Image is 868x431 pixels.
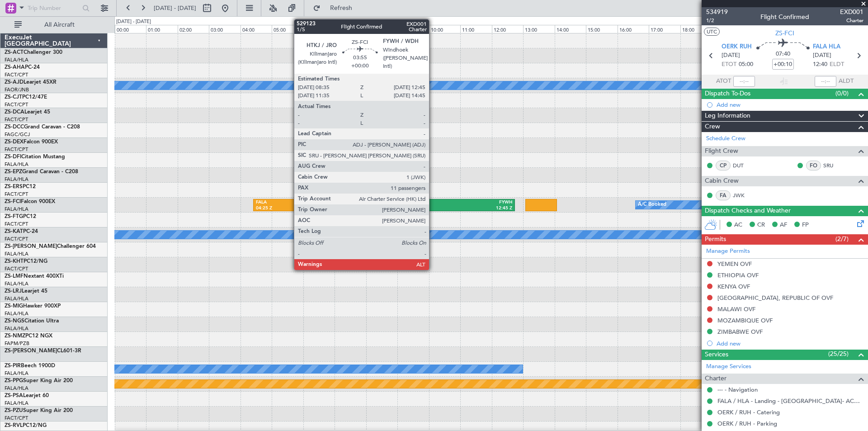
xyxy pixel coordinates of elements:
span: ZS-FCI [775,28,794,38]
span: ALDT [839,77,854,86]
a: ZS-CJTPC12/47E [5,95,47,100]
a: Manage Services [706,362,751,371]
span: ZS-MIG [5,303,23,309]
div: [GEOGRAPHIC_DATA], REPUBLIC OF OVF [717,294,833,302]
span: (0/0) [835,89,849,98]
a: FACT/CPT [5,101,28,108]
span: ZS-AJD [5,80,24,85]
span: ZS-FTG [5,214,23,219]
div: HTKJ [387,199,449,206]
span: ZS-[PERSON_NAME] [5,348,57,354]
span: 05:00 [739,60,753,69]
span: Charter [705,374,726,384]
div: MOZAMBIQUE OVF [717,317,773,324]
a: FALA/HLA [5,310,28,317]
span: ZS-KAT [5,229,23,234]
a: ZS-AJDLearjet 45XR [5,80,57,85]
a: ZS-FTGPC12 [5,214,36,219]
span: ZS-CJT [5,95,22,100]
span: ZS-PPG [5,378,23,384]
span: Dispatch Checks and Weather [705,206,791,216]
a: FACT/CPT [5,71,28,78]
a: ZS-PSALearjet 60 [5,393,49,398]
div: 08:00 [366,25,397,33]
span: Permits [705,234,726,245]
div: FA [716,190,731,200]
a: FALA/HLA [5,251,28,257]
a: ZS-AHAPC-24 [5,65,40,70]
a: SRU [823,161,844,170]
span: Charter [840,17,863,24]
span: Leg Information [705,111,750,121]
div: YEMEN OVF [717,260,752,268]
span: Cabin Crew [705,176,739,186]
a: FALA/HLA [5,370,28,377]
div: 05:00 [272,25,303,33]
span: ATOT [716,77,731,86]
a: FACT/CPT [5,236,28,242]
a: FALA/HLA [5,280,28,287]
div: ETHIOPIA OVF [717,271,759,279]
a: Schedule Crew [706,134,745,143]
span: ZS-EPZ [5,169,22,175]
span: ZS-DCA [5,109,24,115]
div: 07:00 [335,25,366,33]
span: Refresh [322,5,360,11]
a: FALA/HLA [5,295,28,302]
span: ETOT [722,60,736,69]
div: MALAWI OVF [717,305,755,313]
a: FACT/CPT [5,146,28,153]
div: 02:00 [178,25,209,33]
a: --- - Navigation [717,386,758,393]
span: AC [734,221,742,230]
span: (25/25) [828,349,849,359]
a: FALA/HLA [5,206,28,213]
div: ZIMBABWE OVF [717,328,763,336]
a: FALA/HLA [5,176,28,183]
span: Dispatch To-Dos [705,89,750,99]
div: KENYA OVF [717,283,750,290]
button: UTC [704,28,720,36]
a: ZS-ERSPC12 [5,184,36,189]
a: ZS-FCIFalcon 900EX [5,199,55,204]
span: ZS-DFI [5,154,21,160]
a: FALA/HLA [5,161,28,168]
div: [DATE] - [DATE] [116,18,151,26]
a: FALA / HLA - Landing - [GEOGRAPHIC_DATA]- ACC # 1800 [717,397,863,405]
span: ELDT [830,60,844,69]
a: FACT/CPT [5,415,28,422]
a: FACT/CPT [5,221,28,227]
div: 18:00 [680,25,712,33]
a: FACT/CPT [5,265,28,272]
span: ZS-NMZ [5,333,25,339]
span: FALA HLA [813,43,840,52]
span: Services [705,350,728,360]
a: ZS-KHTPC12/NG [5,259,47,264]
span: ZS-NGS [5,318,24,324]
span: ZS-[PERSON_NAME] [5,244,57,249]
span: ZS-LRJ [5,289,22,294]
span: ZS-DCC [5,124,24,130]
div: 15:00 [586,25,617,33]
a: ZS-NMZPC12 NGX [5,333,52,339]
a: ZS-KATPC-24 [5,229,38,234]
a: FACT/CPT [5,116,28,123]
a: ZS-MIGHawker 900XP [5,303,61,309]
a: ZS-DCCGrand Caravan - C208 [5,124,80,130]
div: 11:00 [460,25,491,33]
div: 01:00 [146,25,177,33]
div: 17:00 [649,25,680,33]
a: FAPM/PZB [5,340,29,347]
a: FALA/HLA [5,57,28,63]
span: All Aircraft [24,22,95,28]
div: 04:25 Z [256,205,311,212]
a: ZS-EPZGrand Caravan - C208 [5,169,78,175]
div: HTKJ [311,199,366,206]
a: JWK [733,191,753,199]
input: --:-- [733,76,755,87]
a: ZS-ACTChallenger 300 [5,50,62,55]
span: [DATE] [813,51,831,60]
a: ZS-DCALearjet 45 [5,109,50,115]
span: 07:40 [776,50,790,59]
a: FACT/CPT [5,191,28,198]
